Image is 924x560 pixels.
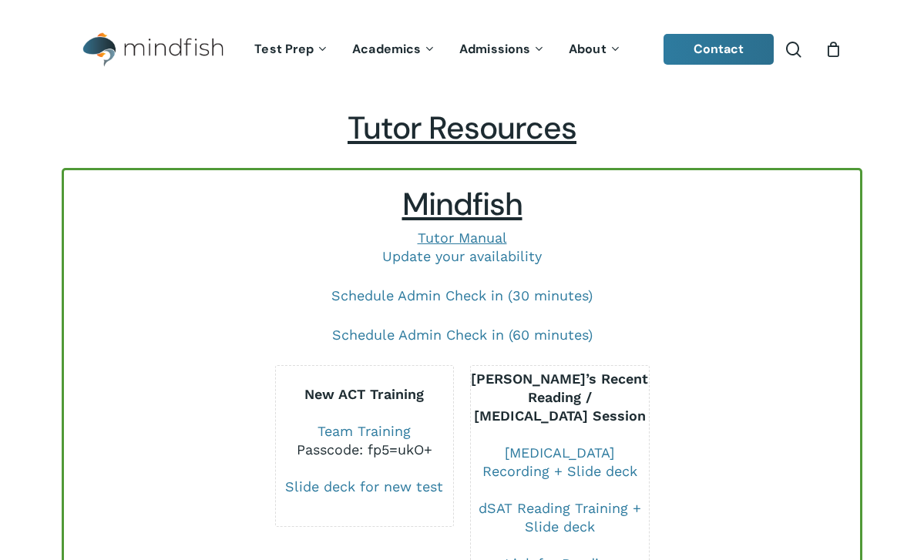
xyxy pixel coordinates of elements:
nav: Main Menu [243,21,633,79]
a: Update your availability [382,248,542,264]
span: Contact [694,41,744,57]
a: Test Prep [243,43,341,56]
span: About [569,41,606,57]
a: Schedule Admin Check in (30 minutes) [331,287,593,303]
a: [MEDICAL_DATA] Recording + Slide deck [482,444,637,479]
a: Team Training [318,423,411,439]
a: Schedule Admin Check in (60 minutes) [332,327,593,343]
iframe: Chatbot [822,458,902,538]
header: Main Menu [62,21,862,79]
a: Contact [664,34,774,65]
a: About [557,43,633,56]
span: Tutor Resources [348,108,576,149]
div: Passcode: fp5=ukO+ [276,441,454,459]
span: Academics [352,41,421,57]
a: Admissions [448,43,557,56]
b: [PERSON_NAME]’s Recent Reading / [MEDICAL_DATA] Session [471,371,648,424]
span: Mindfish [402,184,522,225]
b: New ACT Training [304,386,424,402]
span: Test Prep [254,41,314,57]
a: Slide deck for new test [285,478,443,495]
a: Academics [341,43,448,56]
a: Tutor Manual [418,230,507,246]
span: Admissions [459,41,530,57]
a: dSAT Reading Training + Slide deck [479,500,641,535]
